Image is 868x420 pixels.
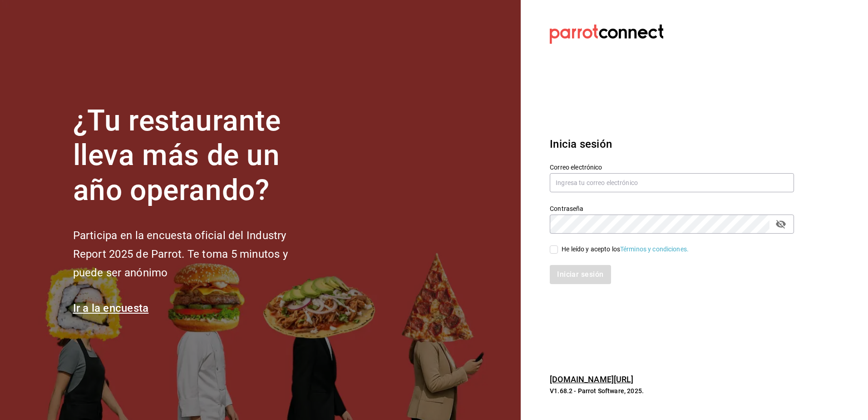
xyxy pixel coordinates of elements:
label: Correo electrónico [550,164,794,170]
a: [DOMAIN_NAME][URL] [550,375,633,384]
p: V1.68.2 - Parrot Software, 2025. [550,386,794,395]
h2: Participa en la encuesta oficial del Industry Report 2025 de Parrot. Te toma 5 minutos y puede se... [73,226,318,282]
a: Ir a la encuesta [73,302,149,315]
a: Términos y condiciones. [620,245,689,253]
label: Contraseña [550,205,794,211]
h3: Inicia sesión [550,136,794,152]
input: Ingresa tu correo electrónico [550,173,794,192]
button: passwordField [773,216,789,232]
div: He leído y acepto los [562,245,689,254]
h1: ¿Tu restaurante lleva más de un año operando? [73,104,318,208]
